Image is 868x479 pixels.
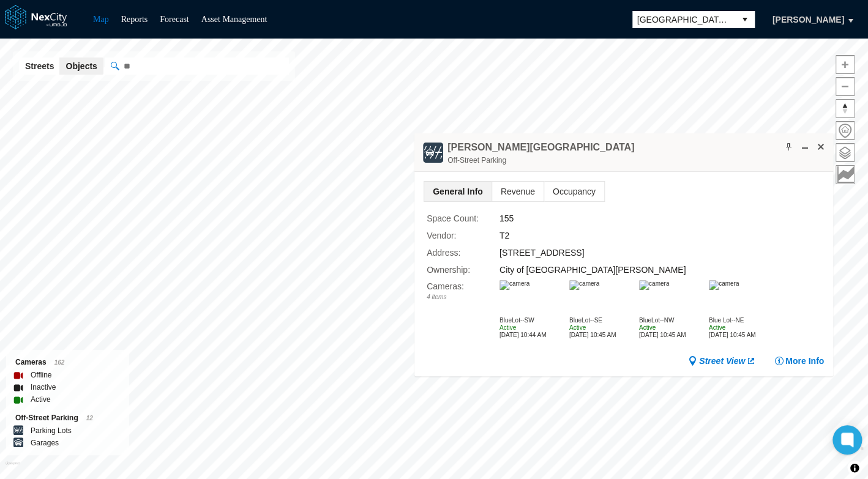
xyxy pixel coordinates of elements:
[427,229,499,242] label: Vendor :
[54,359,65,366] span: 162
[427,292,499,302] div: 4 items
[25,60,54,72] span: Streets
[492,182,544,201] span: Revenue
[201,15,268,24] a: Asset Management
[427,281,464,291] label: Cameras :
[499,280,529,290] img: camera
[499,324,516,331] span: Active
[774,355,824,367] button: More Info
[499,229,790,242] div: T2
[836,100,854,117] span: Reset bearing to north
[499,263,790,277] div: City of [GEOGRAPHIC_DATA][PERSON_NAME]
[121,15,148,24] a: Reports
[785,355,824,367] span: More Info
[447,141,634,154] h4: Double-click to make header text selectable
[31,369,51,381] label: Offline
[637,13,730,26] span: [GEOGRAPHIC_DATA][PERSON_NAME]
[569,280,599,290] img: camera
[499,332,561,339] div: [DATE] 10:44 AM
[65,60,97,72] span: Objects
[499,246,790,259] div: [STREET_ADDRESS]
[851,461,858,475] span: Toggle attribution
[59,58,103,75] button: Objects
[639,280,669,290] img: camera
[569,324,586,331] span: Active
[639,324,656,331] span: Active
[93,15,109,24] a: Map
[499,317,561,324] div: BlueLot--SW
[86,415,93,421] span: 12
[836,121,855,140] button: Home
[427,263,499,277] label: Ownership :
[836,99,855,118] button: Reset bearing to north
[709,332,770,339] div: [DATE] 10:45 AM
[836,56,854,73] span: Zoom in
[31,425,72,437] label: Parking Lots
[639,317,700,324] div: BlueLot--NW
[447,141,634,166] div: Double-click to make header text selectable
[709,324,725,331] span: Active
[760,9,857,30] button: [PERSON_NAME]
[639,332,700,339] div: [DATE] 10:45 AM
[836,55,855,74] button: Zoom in
[836,78,854,95] span: Zoom out
[847,461,862,475] button: Toggle attribution
[160,15,189,24] a: Forecast
[544,182,604,201] span: Occupancy
[773,13,844,26] span: [PERSON_NAME]
[6,461,20,475] a: Mapbox homepage
[836,143,855,162] button: Layers management
[19,58,60,75] button: Streets
[709,317,770,324] div: Blue Lot--NE
[447,154,634,166] div: Off-Street Parking
[427,212,499,225] label: Space Count :
[31,437,59,449] label: Garages
[699,355,745,367] span: Street View
[688,355,756,367] a: Street View
[836,165,855,184] button: Key metrics
[569,317,630,324] div: BlueLot--SE
[709,280,739,290] img: camera
[569,332,630,339] div: [DATE] 10:45 AM
[836,77,855,96] button: Zoom out
[427,246,499,259] label: Address :
[15,356,120,369] div: Cameras
[31,381,56,393] label: Inactive
[424,182,492,201] span: General Info
[31,393,51,406] label: Active
[499,212,790,225] div: 155
[15,412,120,425] div: Off-Street Parking
[735,11,755,28] button: select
